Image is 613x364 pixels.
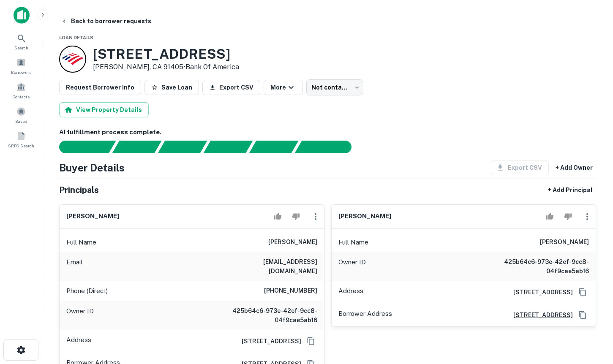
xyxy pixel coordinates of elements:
[295,141,362,153] div: AI fulfillment process complete.
[488,257,589,276] h6: 425b64c6-973e-42ef-9cc8-04f9cae5ab16
[59,128,596,137] h6: AI fulfillment process complete.
[507,288,573,297] a: [STREET_ADDRESS]
[552,160,596,175] button: + Add Owner
[14,44,28,51] span: Search
[216,306,317,325] h6: 425b64c6-973e-42ef-9cc8-04f9cae5ab16
[59,102,149,117] button: View Property Details
[66,257,82,276] p: Email
[66,335,91,348] p: Address
[66,237,96,247] p: Full Name
[14,7,30,24] img: capitalize-icon.png
[306,79,363,95] div: Not contacted
[268,237,317,247] h6: [PERSON_NAME]
[542,208,557,225] button: Accept
[49,141,112,153] div: Sending borrower request to AI...
[507,310,573,320] a: [STREET_ADDRESS]
[270,208,285,225] button: Accept
[57,14,155,29] button: Back to borrower requests
[561,208,575,225] button: Reject
[338,309,392,321] p: Borrower Address
[338,257,366,276] p: Owner ID
[11,69,31,76] span: Borrowers
[3,128,40,151] a: SREO Search
[338,237,368,247] p: Full Name
[66,286,108,296] p: Phone (Direct)
[185,63,239,71] a: Bank Of America
[264,286,317,296] h6: [PHONE_NUMBER]
[235,337,301,346] a: [STREET_ADDRESS]
[144,80,199,95] button: Save Loan
[93,46,239,62] h3: [STREET_ADDRESS]
[158,141,207,153] div: Documents found, AI parsing details...
[15,118,27,125] span: Saved
[571,296,613,337] iframe: Chat Widget
[112,141,161,153] div: Your request is received and processing...
[93,62,239,72] p: [PERSON_NAME], CA 91405 •
[264,80,303,95] button: More
[249,141,298,153] div: Principals found, still searching for contact information. This may take time...
[202,80,260,95] button: Export CSV
[3,30,40,53] a: Search
[66,212,119,221] h6: [PERSON_NAME]
[305,335,317,348] button: Copy Address
[3,79,40,102] a: Contacts
[66,306,94,325] p: Owner ID
[545,182,596,198] button: + Add Principal
[3,54,40,77] a: Borrowers
[59,160,125,175] h4: Buyer Details
[59,80,141,95] button: Request Borrower Info
[13,93,30,100] span: Contacts
[540,237,589,247] h6: [PERSON_NAME]
[216,257,317,276] h6: [EMAIL_ADDRESS][DOMAIN_NAME]
[59,184,99,196] h5: Principals
[338,286,363,299] p: Address
[3,103,40,126] a: Saved
[576,286,589,299] button: Copy Address
[289,208,303,225] button: Reject
[59,35,93,40] span: Loan Details
[203,141,253,153] div: Principals found, AI now looking for contact information...
[8,142,34,149] span: SREO Search
[338,212,391,221] h6: [PERSON_NAME]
